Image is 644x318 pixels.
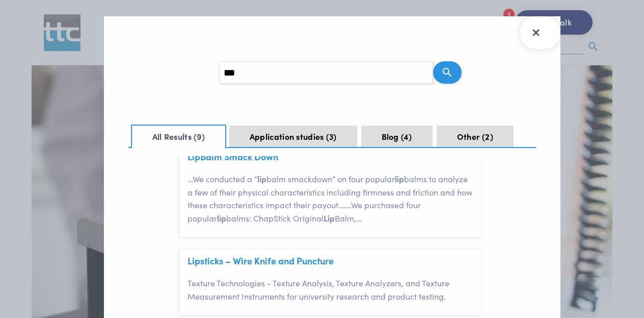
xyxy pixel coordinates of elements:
[520,16,560,49] button: Close Search Results
[340,199,346,210] span: …
[482,131,493,142] span: 2
[179,145,481,237] article: Lip Balm Smack Down
[194,131,205,142] span: 9
[187,277,481,303] p: Texture Technologies - Texture Analysis, Texture Analyzers, and Texture Measurement Instruments f...
[187,255,334,266] span: Lipsticks – Wire Knife and Puncture
[187,150,278,163] a: LipBalm Smack Down
[128,120,536,148] nav: Search Result Navigation
[187,151,278,162] span: Lip Balm Smack Down
[179,249,481,315] article: Lipsticks – Wire Knife and Puncture
[257,173,266,184] span: lip
[395,173,404,184] span: lip
[229,126,357,147] button: Application studies
[437,126,514,147] button: Other
[217,212,226,224] span: lip
[131,125,226,148] button: All Results
[361,126,433,147] button: Blog
[326,131,337,142] span: 3
[346,199,351,210] span: …
[433,61,462,84] button: Search
[187,254,334,267] a: Lipsticks – Wire Knife and Puncture
[401,131,412,142] span: 4
[187,254,200,267] span: Lip
[187,173,481,225] p: We conducted a “ balm smackdown” on four popular balms to analyze a few of their physical charact...
[324,212,335,224] span: Lip
[187,150,200,163] span: Lip
[356,212,362,224] span: …
[187,173,193,184] span: …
